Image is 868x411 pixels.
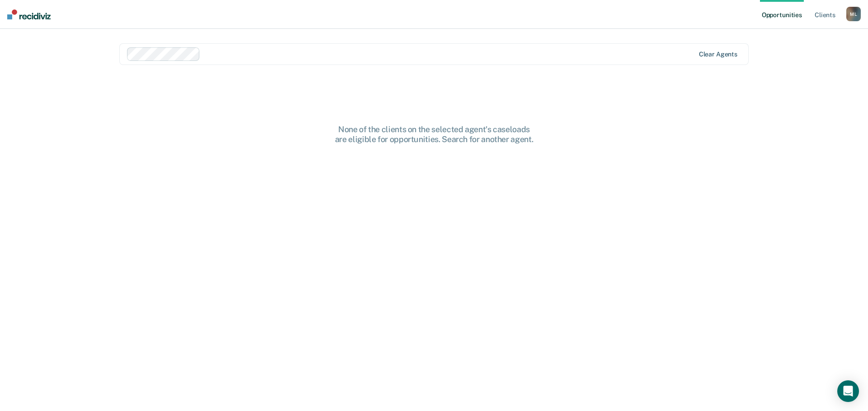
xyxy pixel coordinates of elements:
[289,125,579,144] div: None of the clients on the selected agent's caseloads are eligible for opportunities. Search for ...
[846,7,861,21] button: ML
[837,380,859,402] div: Open Intercom Messenger
[846,7,861,21] div: M L
[7,9,51,19] img: Recidiviz
[699,51,737,58] div: Clear agents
